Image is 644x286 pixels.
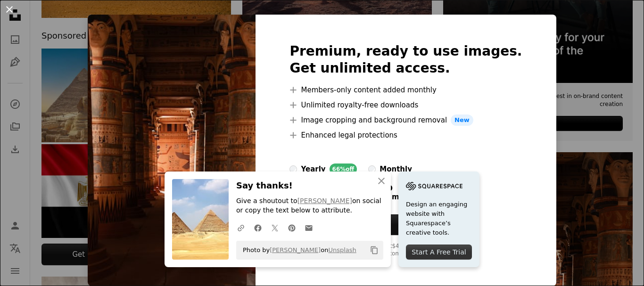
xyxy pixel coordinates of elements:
a: [PERSON_NAME] [270,246,321,253]
span: Photo by on [238,243,356,258]
a: Unsplash [328,246,356,253]
div: Start A Free Trial [406,245,472,260]
input: yearly66%off [289,165,297,173]
img: file-1705255347840-230a6ab5bca9image [406,179,462,193]
a: Share on Facebook [249,218,266,237]
span: New [451,114,473,126]
a: Share on Pinterest [283,218,300,237]
li: Unlimited royalty-free downloads [289,99,522,111]
h3: Say thanks! [236,179,383,193]
p: Give a shoutout to on social or copy the text below to attribute. [236,196,383,215]
li: Image cropping and background removal [289,114,522,126]
div: yearly [301,163,325,175]
a: [PERSON_NAME] [297,197,352,204]
span: Design an engaging website with Squarespace’s creative tools. [406,200,472,237]
a: Share over email [300,218,317,237]
a: Share on Twitter [266,218,283,237]
div: monthly [380,163,412,175]
img: premium_photo-1699537318938-7af01500c359 [88,15,256,286]
a: Design an engaging website with Squarespace’s creative tools.Start A Free Trial [398,172,479,267]
div: 66% off [330,163,357,175]
li: Enhanced legal protections [289,130,522,141]
input: monthly [368,165,376,173]
button: Copy to clipboard [366,242,382,258]
h2: Premium, ready to use images. Get unlimited access. [289,43,522,77]
li: Members-only content added monthly [289,84,522,96]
